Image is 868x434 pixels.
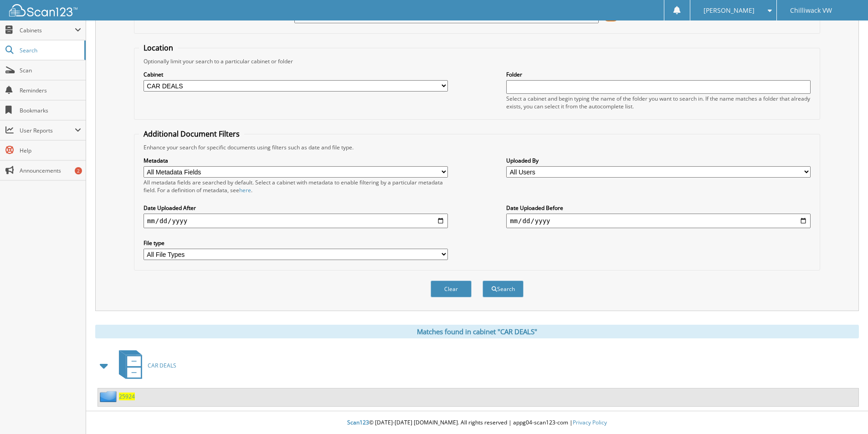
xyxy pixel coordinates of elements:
span: Help [20,147,81,154]
a: here [239,186,251,194]
a: CAR DEALS [113,347,176,383]
label: Folder [506,71,811,78]
a: Privacy Policy [573,419,607,426]
label: File type [144,239,448,247]
span: Chilliwack VW [790,8,832,13]
button: Clear [431,281,472,297]
div: Optionally limit your search to a particular cabinet or folder [139,57,815,65]
div: Select a cabinet and begin typing the name of the folder you want to search in. If the name match... [506,95,811,110]
label: Cabinet [144,71,448,78]
span: Scan123 [347,419,369,426]
div: © [DATE]-[DATE] [DOMAIN_NAME]. All rights reserved | appg04-scan123-com | [86,412,868,434]
label: Date Uploaded Before [506,204,811,212]
img: folder2.png [100,391,119,402]
div: Matches found in cabinet "CAR DEALS" [95,325,859,338]
legend: Additional Document Filters [139,129,244,139]
img: scan123-logo-white.svg [9,4,77,16]
span: Reminders [20,87,81,94]
input: start [144,214,448,228]
label: Uploaded By [506,157,811,164]
a: 25924 [119,393,135,400]
span: Bookmarks [20,107,81,114]
div: All metadata fields are searched by default. Select a cabinet with metadata to enable filtering b... [144,179,448,194]
div: Enhance your search for specific documents using filters such as date and file type. [139,143,815,151]
span: [PERSON_NAME] [704,8,755,13]
label: Date Uploaded After [144,204,448,212]
span: User Reports [20,127,75,134]
label: Metadata [144,157,448,164]
span: Announcements [20,167,81,174]
div: 2 [75,167,82,174]
span: Search [20,46,80,54]
input: end [506,214,811,228]
span: CAR DEALS [148,362,176,369]
legend: Location [139,43,178,53]
iframe: Chat Widget [822,390,868,434]
button: Search [483,281,524,297]
span: Cabinets [20,26,75,34]
span: Scan [20,66,81,74]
